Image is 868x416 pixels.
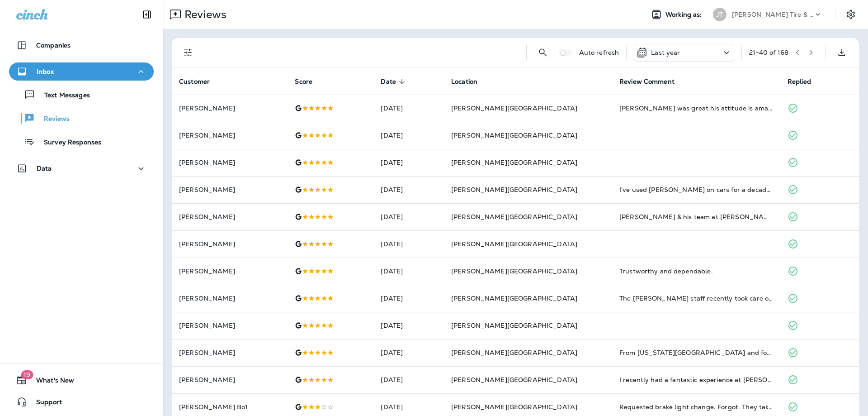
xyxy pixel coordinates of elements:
span: [PERSON_NAME][GEOGRAPHIC_DATA] [451,403,577,411]
p: Text Messages [35,91,90,100]
button: Support [9,393,154,411]
span: [PERSON_NAME][GEOGRAPHIC_DATA] [451,213,577,221]
button: Text Messages [9,85,154,104]
span: [PERSON_NAME][GEOGRAPHIC_DATA] [451,186,577,194]
span: Customer [179,77,222,86]
p: Data [37,165,52,172]
td: [DATE] [373,122,444,149]
p: [PERSON_NAME] Bo1 [179,403,280,411]
span: Score [295,78,312,86]
span: Working as: [665,11,704,19]
button: Survey Responses [9,132,154,151]
button: Companies [9,36,154,54]
td: [DATE] [373,258,444,285]
td: [DATE] [373,95,444,122]
span: Replied [788,77,823,86]
span: [PERSON_NAME][GEOGRAPHIC_DATA] [451,376,577,384]
p: Reviews [35,115,70,124]
span: [PERSON_NAME][GEOGRAPHIC_DATA] [451,349,577,357]
span: [PERSON_NAME][GEOGRAPHIC_DATA] [451,321,577,330]
p: [PERSON_NAME] [179,186,280,193]
button: Settings [843,6,859,23]
div: Garret was great his attitude is amazing. Good CS is hard to come by and great CS is rare. Thank ... [619,104,773,113]
td: [DATE] [373,312,444,339]
div: Ray & his team at Jensen are extremely knowledgeable. They work quickly to get you in & out. [619,212,773,221]
td: [DATE] [373,230,444,258]
p: [PERSON_NAME] [179,213,280,220]
span: [PERSON_NAME][GEOGRAPHIC_DATA] [451,131,577,139]
span: Location [451,77,489,86]
button: Collapse Sidebar [134,5,160,24]
p: Inbox [37,68,54,75]
button: Search Reviews [534,43,552,62]
span: What's New [27,377,74,387]
td: [DATE] [373,149,444,176]
button: Data [9,159,154,177]
p: Reviews [181,8,226,21]
p: [PERSON_NAME] [179,349,280,356]
p: Last year [651,49,680,56]
p: [PERSON_NAME] [179,295,280,302]
span: [PERSON_NAME][GEOGRAPHIC_DATA] [451,158,577,167]
p: Survey Responses [35,139,101,147]
span: Support [27,398,62,409]
div: The Jensen staff recently took care of our car A/C problem in a most timely manner! Staff are fri... [619,294,773,303]
p: Auto refresh [579,49,619,56]
div: JT [713,8,726,21]
div: From Kansas City and found a nail in my tire. Wanted it repaired before driving home. The team go... [619,348,773,357]
p: [PERSON_NAME] [179,105,280,112]
span: Score [295,77,324,86]
p: [PERSON_NAME] [179,240,280,248]
p: [PERSON_NAME] [179,322,280,329]
p: [PERSON_NAME] [179,132,280,139]
button: Export as CSV [833,43,851,62]
p: [PERSON_NAME] [179,376,280,383]
span: Review Comment [619,78,675,86]
span: 19 [21,370,33,379]
button: Filters [179,43,197,62]
span: [PERSON_NAME][GEOGRAPHIC_DATA] [451,267,577,275]
span: Location [451,78,477,86]
td: [DATE] [373,366,444,393]
button: Reviews [9,109,154,128]
button: Inbox [9,62,154,81]
div: Trustworthy and dependable. [619,267,773,276]
td: [DATE] [373,285,444,312]
span: Customer [179,78,210,86]
td: [DATE] [373,176,444,203]
div: Requested brake light change. Forgot. They take to many customers in my opinion they were way ove... [619,402,773,411]
p: [PERSON_NAME] Tire & Auto [732,11,813,18]
span: [PERSON_NAME][GEOGRAPHIC_DATA] [451,294,577,302]
span: [PERSON_NAME][GEOGRAPHIC_DATA] [451,240,577,248]
p: [PERSON_NAME] [179,268,280,275]
span: Review Comment [619,77,686,86]
span: Date [381,78,396,86]
span: Date [381,77,408,86]
div: I’ve used Jensen on cars for a decade…always do a nice job. Downtown location completes the work ... [619,185,773,194]
div: I recently had a fantastic experience at Jensen Tires and wanted to share my thoughts. Garett was... [619,375,773,384]
p: [PERSON_NAME] [179,159,280,166]
span: [PERSON_NAME][GEOGRAPHIC_DATA] [451,104,577,112]
span: Replied [788,78,811,86]
div: 21 - 40 of 168 [749,49,788,56]
p: Companies [36,42,71,49]
button: 19What's New [9,371,154,389]
td: [DATE] [373,203,444,230]
td: [DATE] [373,339,444,366]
